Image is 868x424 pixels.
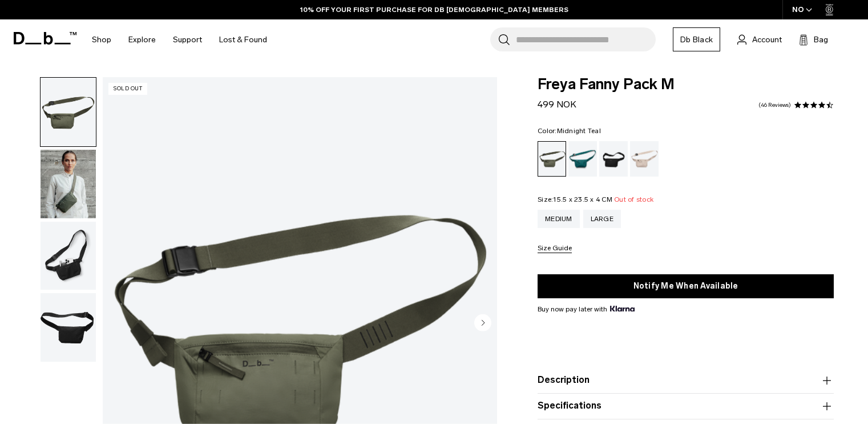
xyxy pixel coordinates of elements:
[538,274,834,298] button: Notify Me When Available
[40,221,96,291] button: Freya Fanny Pack M Moss Green
[568,141,597,177] a: Midnight Teal
[737,33,782,46] a: Account
[41,150,96,218] img: Freya Fanny Pack M Moss Green
[83,19,276,60] nav: Main Navigation
[474,314,491,333] button: Next slide
[41,293,96,362] img: Freya Fanny Pack M Moss Green
[799,33,828,46] button: Bag
[219,19,267,60] a: Lost & Found
[610,306,635,311] img: {"height" => 20, "alt" => "Klarna"}
[538,210,580,228] a: Medium
[673,27,720,51] a: Db Black
[538,77,834,92] span: Freya Fanny Pack M
[40,293,96,362] button: Freya Fanny Pack M Moss Green
[553,195,612,203] span: 15.5 x 23.5 x 4 CM
[814,34,828,46] span: Bag
[128,19,156,60] a: Explore
[538,245,572,253] button: Size Guide
[538,304,635,314] span: Buy now pay later with
[41,222,96,290] img: Freya Fanny Pack M Moss Green
[758,102,791,108] a: 46 reviews
[538,196,653,203] legend: Size:
[92,19,111,60] a: Shop
[630,141,659,177] a: Fogbow Beige
[583,210,621,228] a: Large
[108,83,147,95] p: Sold Out
[300,5,568,15] a: 10% OFF YOUR FIRST PURCHASE FOR DB [DEMOGRAPHIC_DATA] MEMBERS
[538,141,566,177] a: Moss Green
[599,141,628,177] a: Black Out
[538,99,576,110] span: 499 NOK
[557,127,601,135] span: Midnight Teal
[41,78,96,146] img: Freya Fanny Pack M Moss Green
[614,195,653,203] span: Out of stock
[40,77,96,147] button: Freya Fanny Pack M Moss Green
[538,374,834,387] button: Description
[173,19,202,60] a: Support
[752,34,782,46] span: Account
[40,149,96,219] button: Freya Fanny Pack M Moss Green
[538,399,834,413] button: Specifications
[538,127,601,134] legend: Color:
